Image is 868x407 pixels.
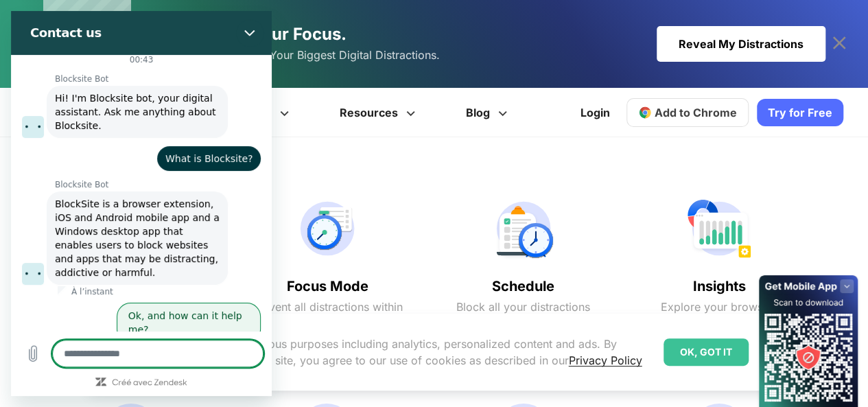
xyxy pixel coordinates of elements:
a: Créé avec Zendesk : Visitez le site Web de Zendesk dans un nouvel onglet [101,368,176,377]
div: OK, GOT IT [664,338,749,366]
span: Add to Chrome [655,106,737,119]
a: Privacy Policy [569,353,642,367]
text: Insights [644,278,795,294]
a: Try for Free [757,99,843,126]
div: Reveal My Distractions [657,26,825,62]
span: Discover and Block Your Biggest Digital Distractions. [165,45,440,65]
span: Hi! I'm Blocksite bot, your digital assistant. Ask me anything about Blocksite. [44,80,209,121]
img: chrome-icon.svg [638,106,652,119]
p: À l’instant [60,275,102,286]
button: Ok, and how can it help me? [106,292,250,332]
a: Login [572,96,618,129]
a: Add to Chrome [626,98,749,127]
span: BlockSite is a browser extension, iOS and Android mobile app and a Windows desktop app that enabl... [44,186,209,268]
a: Resources [316,88,443,137]
button: Charger un fichier [8,329,36,356]
p: Blocksite Bot [44,168,261,179]
a: Blog [443,88,535,137]
p: 00:43 [119,43,143,54]
h2: Contact us [19,14,220,30]
text: Focus Mode [252,278,403,294]
iframe: Fenêtre de messagerie [11,11,272,396]
p: We Use Cookies for various purposes including analytics, personalized content and ads. By continu... [141,336,653,369]
span: What is Blocksite? [154,141,242,154]
button: Fermer [225,8,253,36]
p: Blocksite Bot [44,62,261,73]
text: Schedule [448,278,599,294]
